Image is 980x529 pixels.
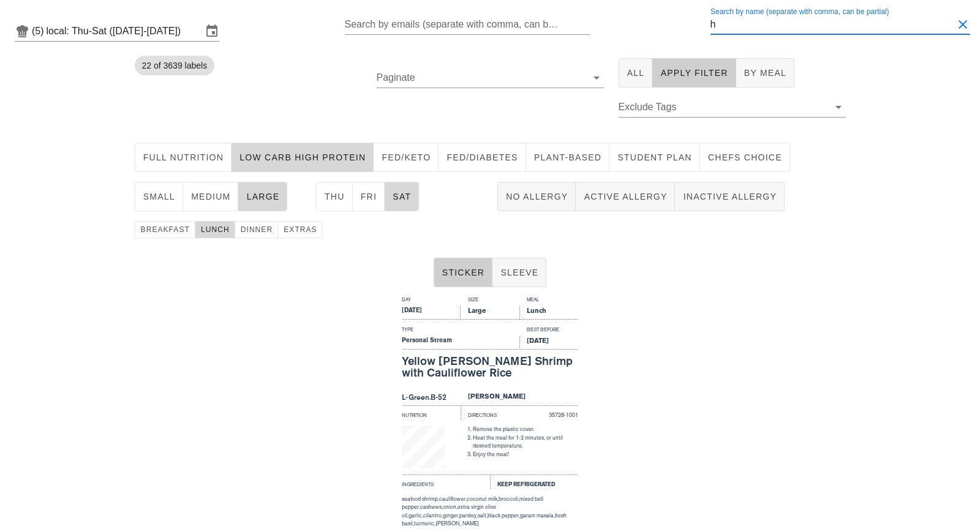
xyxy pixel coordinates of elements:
[190,192,231,201] span: medium
[143,192,175,201] span: small
[492,258,546,287] button: Sleeve
[142,56,208,75] span: 22 of 3639 labels
[446,152,518,162] span: Fed/diabetes
[736,58,794,88] button: By Meal
[283,225,317,234] span: extras
[526,143,609,172] button: Plant-Based
[497,182,576,211] button: No Allergy
[235,221,279,238] button: dinner
[490,475,578,489] div: Keep Refrigerated
[423,512,443,519] span: cilantro,
[519,306,578,320] div: Lunch
[402,306,461,320] div: [DATE]
[442,268,485,277] span: Sticker
[316,182,353,211] button: Thu
[710,7,889,17] label: Search by name (separate with comma, can be partial)
[473,434,578,451] li: Heat the meal for 1-2 minutes, or until desired temperature.
[200,225,230,234] span: lunch
[744,68,786,78] span: By Meal
[443,504,458,510] span: onion,
[675,182,785,211] button: Inactive Allergy
[409,512,423,519] span: garlic,
[374,143,439,172] button: Fed/keto
[392,192,411,201] span: Sat
[135,143,232,172] button: Full Nutrition
[402,355,578,380] div: Yellow [PERSON_NAME] Shrimp with Cauliflower Rice
[576,182,675,211] button: Active Allergy
[140,225,190,234] span: breakfast
[240,225,273,234] span: dinner
[434,258,493,287] button: Sticker
[619,97,846,117] div: Exclude Tags
[520,512,555,519] span: garam masala,
[381,152,431,162] span: Fed/keto
[238,182,287,211] button: large
[519,326,578,336] div: Best Before
[353,182,385,211] button: Fri
[461,296,519,306] div: Size
[617,152,692,162] span: Student Plan
[377,68,604,88] div: Paginate
[461,392,578,405] div: [PERSON_NAME]
[443,512,459,519] span: ginger,
[459,512,478,519] span: parsley,
[414,520,435,527] span: turmeric,
[402,326,519,336] div: Type
[135,221,195,238] button: breakfast
[583,192,667,201] span: Active Allergy
[500,268,538,277] span: Sleeve
[660,68,728,78] span: Apply Filter
[505,192,568,201] span: No Allergy
[143,152,224,162] span: Full Nutrition
[402,475,490,489] div: Ingredients
[402,336,519,350] div: Personal Stream
[473,451,578,459] li: Enjoy the meal!
[549,412,578,418] span: 35728-1001
[402,296,461,306] div: Day
[488,512,520,519] span: black pepper,
[402,504,496,519] span: extra virgin olive oil,
[461,306,519,320] div: Large
[324,192,345,201] span: Thu
[682,192,777,201] span: Inactive Allergy
[360,192,377,201] span: Fri
[232,143,374,172] button: Low Carb High Protein
[135,182,183,211] button: small
[467,496,499,502] span: coconut milk,
[461,405,519,420] div: Directions
[533,152,601,162] span: Plant-Based
[239,152,366,162] span: Low Carb High Protein
[519,336,578,350] div: [DATE]
[439,496,467,502] span: cauliflower,
[609,143,700,172] button: Student Plan
[478,512,488,519] span: salt,
[435,520,479,527] span: [PERSON_NAME]
[619,58,653,88] button: All
[652,58,736,88] button: Apply Filter
[700,143,790,172] button: chefs choice
[499,496,519,502] span: broccoli,
[195,221,235,238] button: lunch
[420,504,443,510] span: cashews,
[385,182,419,211] button: Sat
[473,426,578,434] li: Remove the plastic cover.
[183,182,239,211] button: medium
[707,152,782,162] span: chefs choice
[278,221,323,238] button: extras
[956,17,970,32] button: Clear Search by name (separate with comma, can be partial)
[627,68,645,78] span: All
[402,392,461,405] div: L-Green.B-52
[402,496,439,502] span: seafood shrimp,
[519,296,578,306] div: Meal
[402,405,461,420] div: Nutrition
[246,192,279,201] span: large
[32,25,47,37] div: (5)
[439,143,526,172] button: Fed/diabetes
